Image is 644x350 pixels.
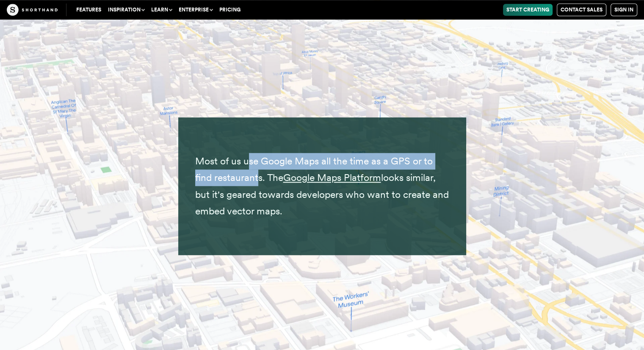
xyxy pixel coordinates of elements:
[73,4,105,16] a: Features
[195,155,433,183] span: Most of us use Google Maps all the time as a GPS or to find restaurants. The
[105,4,148,16] button: Inspiration
[7,4,58,16] img: The Craft
[195,172,449,217] span: looks similar, but it's geared towards developers who want to create and embed vector maps.
[175,4,216,16] button: Enterprise
[611,3,637,16] a: Sign in
[216,4,244,16] a: Pricing
[503,4,553,16] a: Start Creating
[557,3,606,16] a: Contact Sales
[283,172,381,183] a: Google Maps Platform
[148,4,175,16] button: Learn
